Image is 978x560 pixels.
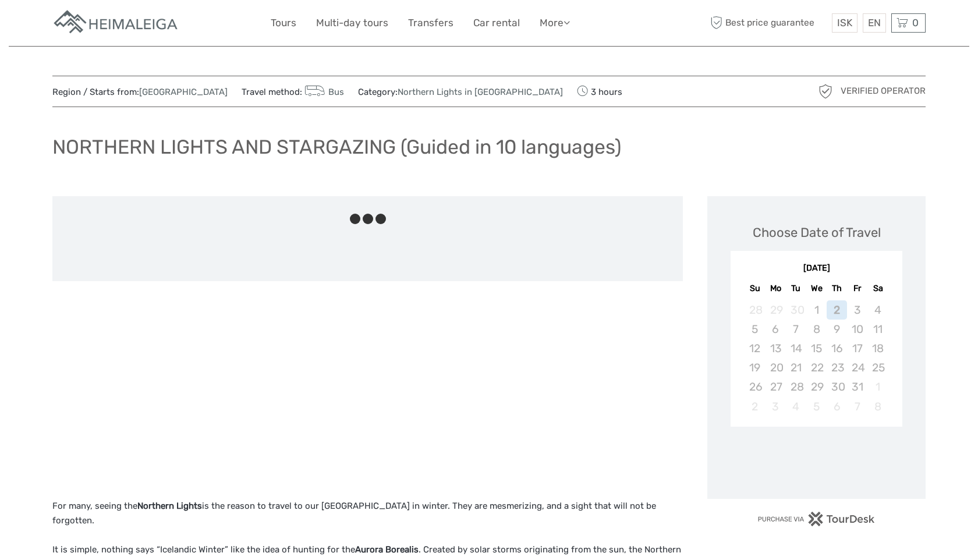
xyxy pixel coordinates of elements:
[867,397,888,416] div: Not available Saturday, November 8th, 2025
[847,300,867,320] div: Not available Friday, October 3rd, 2025
[355,544,419,555] strong: Aurora Borealis
[745,339,765,358] div: Not available Sunday, October 12th, 2025
[52,499,683,529] p: For many, seeing the is the reason to travel to our [GEOGRAPHIC_DATA] in winter. They are mesmeri...
[847,397,867,416] div: Not available Friday, November 7th, 2025
[806,397,827,416] div: Not available Wednesday, November 5th, 2025
[52,9,180,37] img: Apartments in Reykjavik
[786,320,806,339] div: Not available Tuesday, October 7th, 2025
[827,300,847,320] div: Not available Thursday, October 2nd, 2025
[302,87,344,97] a: Bus
[242,83,344,100] span: Travel method:
[867,377,888,396] div: Not available Saturday, November 1st, 2025
[806,320,827,339] div: Not available Wednesday, October 8th, 2025
[847,320,867,339] div: Not available Friday, October 10th, 2025
[766,300,786,320] div: Not available Monday, September 29th, 2025
[847,358,867,377] div: Not available Friday, October 24th, 2025
[316,15,388,31] a: Multi-day tours
[707,13,829,33] span: Best price guarantee
[806,300,827,320] div: Not available Wednesday, October 1st, 2025
[806,358,827,377] div: Not available Wednesday, October 22nd, 2025
[827,339,847,358] div: Not available Thursday, October 16th, 2025
[813,457,820,465] div: Loading...
[398,87,563,97] a: Northern Lights in [GEOGRAPHIC_DATA]
[766,377,786,396] div: Not available Monday, October 27th, 2025
[847,377,867,396] div: Not available Friday, October 31st, 2025
[358,86,563,98] span: Category:
[806,339,827,358] div: Not available Wednesday, October 15th, 2025
[137,501,202,511] strong: Northern Lights
[806,377,827,396] div: Not available Wednesday, October 29th, 2025
[867,358,888,377] div: Not available Saturday, October 25th, 2025
[867,300,888,320] div: Not available Saturday, October 4th, 2025
[786,397,806,416] div: Not available Tuesday, November 4th, 2025
[731,263,902,275] div: [DATE]
[757,512,876,526] img: PurchaseViaTourDesk.png
[271,15,296,31] a: Tours
[577,83,622,100] span: 3 hours
[408,15,453,31] a: Transfers
[766,358,786,377] div: Not available Monday, October 20th, 2025
[786,300,806,320] div: Not available Tuesday, September 30th, 2025
[847,339,867,358] div: Not available Friday, October 17th, 2025
[745,281,765,296] div: Su
[766,397,786,416] div: Not available Monday, November 3rd, 2025
[766,339,786,358] div: Not available Monday, October 13th, 2025
[827,358,847,377] div: Not available Thursday, October 23rd, 2025
[745,320,765,339] div: Not available Sunday, October 5th, 2025
[910,17,920,29] span: 0
[827,397,847,416] div: Not available Thursday, November 6th, 2025
[745,377,765,396] div: Not available Sunday, October 26th, 2025
[52,135,621,159] h1: NORTHERN LIGHTS AND STARGAZING (Guided in 10 languages)
[786,377,806,396] div: Not available Tuesday, October 28th, 2025
[745,300,765,320] div: Not available Sunday, September 28th, 2025
[837,17,852,29] span: ISK
[766,281,786,296] div: Mo
[806,281,827,296] div: We
[540,15,570,31] a: More
[847,281,867,296] div: Fr
[827,320,847,339] div: Not available Thursday, October 9th, 2025
[816,82,835,101] img: verified_operator_grey_128.png
[786,339,806,358] div: Not available Tuesday, October 14th, 2025
[867,339,888,358] div: Not available Saturday, October 18th, 2025
[753,224,881,242] div: Choose Date of Travel
[867,281,888,296] div: Sa
[841,85,926,97] span: Verified Operator
[745,397,765,416] div: Not available Sunday, November 2nd, 2025
[139,87,228,97] a: [GEOGRAPHIC_DATA]
[827,377,847,396] div: Not available Thursday, October 30th, 2025
[863,13,886,33] div: EN
[52,86,228,98] span: Region / Starts from:
[766,320,786,339] div: Not available Monday, October 6th, 2025
[734,300,898,416] div: month 2025-10
[745,358,765,377] div: Not available Sunday, October 19th, 2025
[786,281,806,296] div: Tu
[867,320,888,339] div: Not available Saturday, October 11th, 2025
[786,358,806,377] div: Not available Tuesday, October 21st, 2025
[473,15,520,31] a: Car rental
[827,281,847,296] div: Th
